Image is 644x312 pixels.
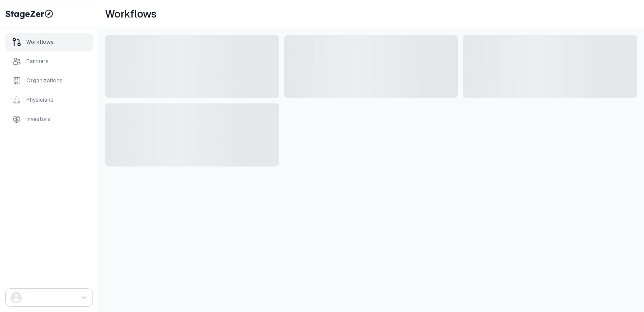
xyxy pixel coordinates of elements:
[5,33,93,51] a: Workflows
[105,7,156,21] h1: Workflows
[5,91,93,109] a: Physicians
[5,110,93,128] a: Investors
[26,96,53,103] div: Physicians
[26,58,49,65] div: Partners
[26,116,50,123] div: Investors
[26,77,63,84] div: Organizations
[5,288,93,307] button: drop down button
[5,53,93,70] a: Partners
[5,72,93,89] a: Organizations
[26,39,54,46] div: Workflows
